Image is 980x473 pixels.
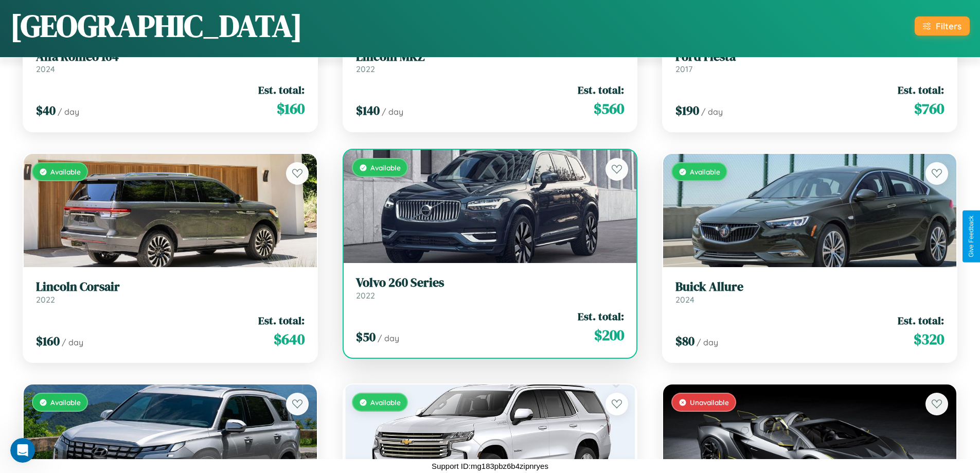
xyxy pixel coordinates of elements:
[378,333,399,343] span: / day
[675,49,944,75] a: Ford Fiesta2017
[356,328,376,345] span: $ 50
[382,107,403,117] span: / day
[36,294,55,305] span: 2022
[675,64,692,74] span: 2017
[914,329,944,349] span: $ 320
[36,279,305,305] a: Lincoln Corsair2022
[36,64,55,74] span: 2024
[370,163,401,172] span: Available
[50,167,81,176] span: Available
[277,98,305,119] span: $ 160
[701,107,723,117] span: / day
[258,313,305,328] span: Est. total:
[62,337,83,347] span: / day
[915,16,970,36] button: Filters
[898,313,944,328] span: Est. total:
[10,5,302,47] h1: [GEOGRAPHIC_DATA]
[274,329,305,349] span: $ 640
[10,438,35,463] iframe: Intercom live chat
[936,21,961,31] div: Filters
[356,275,625,290] h3: Volvo 260 Series
[36,102,56,119] span: $ 40
[675,102,699,119] span: $ 190
[58,107,79,117] span: / day
[675,332,694,349] span: $ 80
[258,82,305,97] span: Est. total:
[898,82,944,97] span: Est. total:
[356,49,625,75] a: Lincoln MKZ2022
[675,294,694,305] span: 2024
[594,325,624,345] span: $ 200
[36,49,305,75] a: Alfa Romeo 1642024
[36,332,60,349] span: $ 160
[356,102,380,119] span: $ 140
[578,82,624,97] span: Est. total:
[356,290,375,301] span: 2022
[594,98,624,119] span: $ 560
[697,337,718,347] span: / day
[578,309,624,324] span: Est. total:
[914,98,944,119] span: $ 760
[690,167,720,176] span: Available
[675,279,944,305] a: Buick Allure2024
[370,398,401,407] span: Available
[968,216,975,257] div: Give Feedback
[432,459,548,473] p: Support ID: mg183pbz6b4zipnryes
[356,275,625,301] a: Volvo 260 Series2022
[690,398,729,407] span: Unavailable
[50,398,81,407] span: Available
[36,279,305,294] h3: Lincoln Corsair
[675,279,944,294] h3: Buick Allure
[356,64,375,74] span: 2022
